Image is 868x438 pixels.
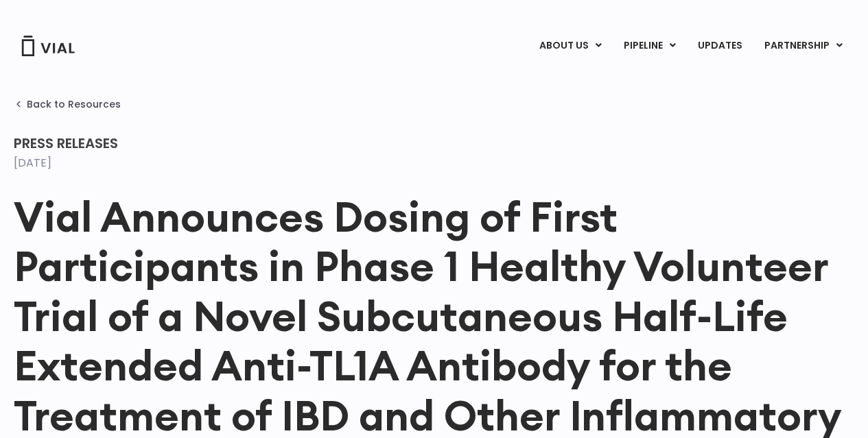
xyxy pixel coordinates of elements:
span: Press Releases [14,134,118,153]
span: Back to Resources [27,99,121,110]
time: [DATE] [14,155,51,171]
img: Vial Logo [21,36,75,56]
a: Back to Resources [14,99,121,110]
a: PIPELINEMenu Toggle [613,34,686,58]
a: PARTNERSHIPMenu Toggle [753,34,854,58]
a: ABOUT USMenu Toggle [528,34,612,58]
a: UPDATES [687,34,753,58]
